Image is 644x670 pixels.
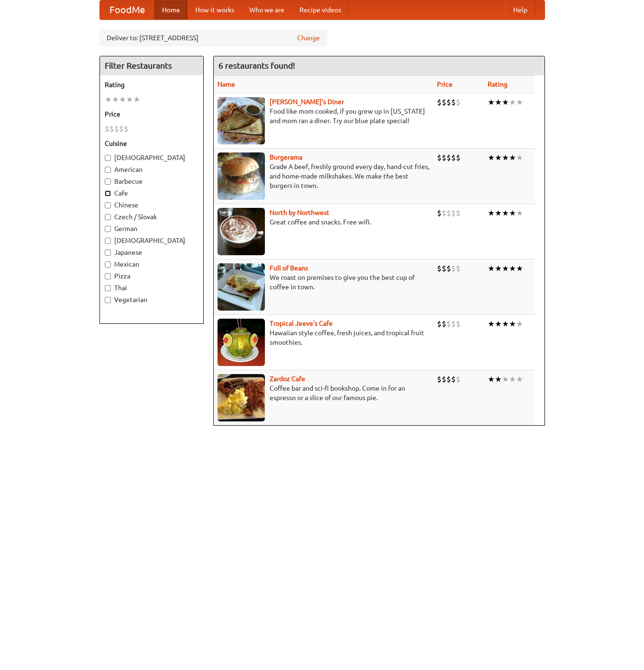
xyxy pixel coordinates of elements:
[456,263,461,274] li: $
[105,212,199,222] label: Czech / Slovak
[442,263,446,274] li: $
[114,124,119,134] li: $
[105,283,199,293] label: Thai
[488,374,495,384] li: ★
[451,208,456,218] li: $
[105,271,199,281] label: Pizza
[495,319,502,329] li: ★
[446,263,451,274] li: $
[270,375,305,383] a: Zardoz Cafe
[218,97,265,144] img: sallys.jpg
[495,263,502,274] li: ★
[516,374,523,384] li: ★
[188,0,242,19] a: How it works
[292,0,349,19] a: Recipe videos
[502,152,509,163] li: ★
[495,152,502,163] li: ★
[451,374,456,384] li: $
[442,208,446,218] li: $
[105,94,112,105] li: ★
[154,0,188,19] a: Home
[451,97,456,107] li: $
[270,320,333,327] a: Tropical Jeeve's Cafe
[100,0,154,19] a: FoodMe
[105,139,199,148] h5: Cuisine
[446,208,451,218] li: $
[495,208,502,218] li: ★
[437,208,442,218] li: $
[218,162,429,190] p: Grade A beef, freshly ground every day, hand-cut fries, and home-made milkshakes. We make the bes...
[105,165,199,174] label: American
[437,97,442,107] li: $
[105,285,111,291] input: Thai
[105,80,199,89] h5: Rating
[218,319,265,366] img: jeeves.jpg
[242,0,292,19] a: Who we are
[124,124,128,134] li: $
[105,226,111,232] input: German
[446,97,451,107] li: $
[105,238,111,244] input: [DEMOGRAPHIC_DATA]
[437,319,442,329] li: $
[488,263,495,274] li: ★
[105,167,111,173] input: American
[105,224,199,233] label: German
[105,273,111,279] input: Pizza
[105,248,199,257] label: Japanese
[218,61,295,70] ng-pluralize: 6 restaurants found!
[451,152,456,163] li: $
[105,200,199,210] label: Chinese
[297,33,320,43] a: Change
[105,190,111,197] input: Cafe
[126,94,133,105] li: ★
[105,155,111,161] input: [DEMOGRAPHIC_DATA]
[105,295,199,304] label: Vegetarian
[218,217,429,227] p: Great coffee and snacks. Free wifi.
[105,153,199,162] label: [DEMOGRAPHIC_DATA]
[495,97,502,107] li: ★
[502,97,509,107] li: ★
[270,98,344,106] a: [PERSON_NAME]'s Diner
[100,56,203,75] h4: Filter Restaurants
[456,319,461,329] li: $
[502,374,509,384] li: ★
[509,374,516,384] li: ★
[456,152,461,163] li: $
[488,319,495,329] li: ★
[488,208,495,218] li: ★
[218,107,429,125] p: Food like mom cooked, if you grew up in [US_STATE] and mom ran a diner. Try our blue plate special!
[112,94,119,105] li: ★
[446,319,451,329] li: $
[442,97,446,107] li: $
[446,374,451,384] li: $
[456,97,461,107] li: $
[516,152,523,163] li: ★
[516,263,523,274] li: ★
[105,250,111,256] input: Japanese
[437,374,442,384] li: $
[516,319,523,329] li: ★
[516,97,523,107] li: ★
[442,319,446,329] li: $
[509,97,516,107] li: ★
[218,152,265,200] img: burgerama.jpg
[509,263,516,274] li: ★
[218,263,265,311] img: beans.jpg
[446,152,451,163] li: $
[502,263,509,274] li: ★
[105,236,199,245] label: [DEMOGRAPHIC_DATA]
[218,384,429,402] p: Coffee bar and sci-fi bookshop. Come in for an espresso or a slice of our famous pie.
[105,124,109,134] li: $
[270,264,308,272] a: Full of Beans
[218,80,235,88] a: Name
[119,124,124,134] li: $
[509,319,516,329] li: ★
[451,263,456,274] li: $
[100,29,327,46] div: Deliver to: [STREET_ADDRESS]
[270,209,329,216] a: North by Northwest
[218,208,265,255] img: north.jpg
